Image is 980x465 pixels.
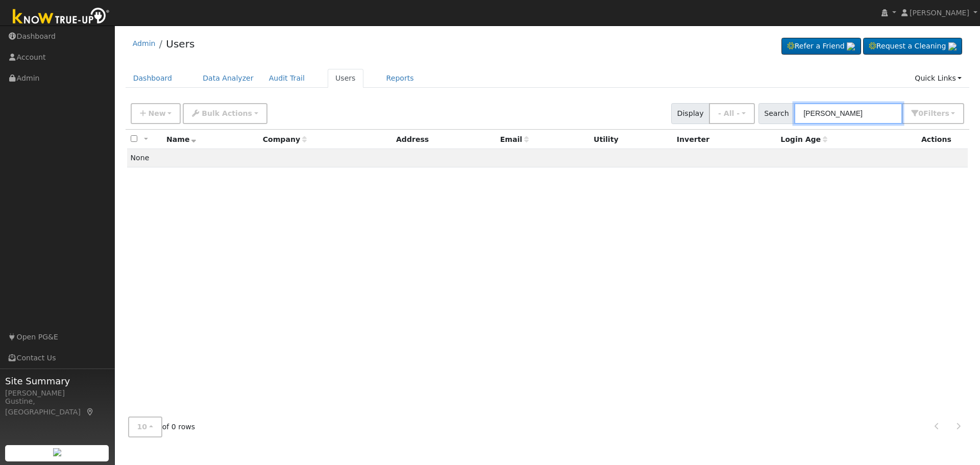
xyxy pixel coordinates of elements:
[195,69,261,88] a: Data Analyzer
[263,135,307,143] span: Company name
[126,69,180,88] a: Dashboard
[86,408,95,416] a: Map
[758,103,795,124] span: Search
[166,38,194,50] a: Users
[902,103,964,124] button: 0Filters
[127,149,968,167] td: None
[128,417,195,437] span: of 0 rows
[948,42,957,51] img: retrieve
[328,69,363,88] a: Users
[847,42,855,51] img: retrieve
[137,423,148,431] span: 10
[131,103,181,124] button: New
[396,134,493,145] div: Address
[677,134,773,145] div: Inverter
[261,69,312,88] a: Audit Trail
[5,388,109,399] div: [PERSON_NAME]
[907,69,969,88] a: Quick Links
[794,103,902,124] input: Search
[863,38,962,55] a: Request a Cleaning
[945,109,949,117] span: s
[53,448,61,456] img: retrieve
[500,135,529,143] span: Email
[5,396,109,418] div: Gustine, [GEOGRAPHIC_DATA]
[671,103,709,124] span: Display
[202,109,252,117] span: Bulk Actions
[379,69,422,88] a: Reports
[5,374,109,388] span: Site Summary
[8,6,115,29] img: Know True-Up
[780,135,827,143] span: Days since last login
[781,38,861,55] a: Refer a Friend
[910,9,969,17] span: [PERSON_NAME]
[183,103,267,124] button: Bulk Actions
[709,103,755,124] button: - All -
[166,135,197,143] span: Name
[594,134,670,145] div: Utility
[923,109,949,117] span: Filter
[148,109,165,117] span: New
[133,39,156,47] a: Admin
[128,417,162,437] button: 10
[921,134,964,145] div: Actions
